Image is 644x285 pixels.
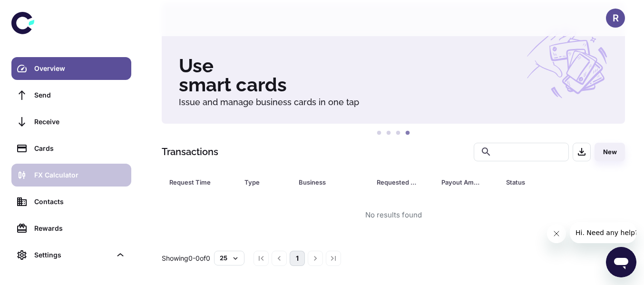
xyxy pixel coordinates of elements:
[34,197,126,207] div: Contacts
[377,176,418,189] div: Requested Amount
[374,128,384,138] button: 1
[169,176,233,189] span: Request Time
[34,143,126,154] div: Cards
[606,9,625,28] button: R
[244,176,287,189] span: Type
[34,63,126,74] div: Overview
[11,57,131,80] a: Overview
[244,176,275,189] div: Type
[547,224,566,243] iframe: Close message
[179,98,608,107] h6: Issue and manage business cards in one tap
[506,176,573,189] div: Status
[365,210,422,221] div: No results found
[11,190,131,213] a: Contacts
[595,143,625,161] button: New
[34,117,126,127] div: Receive
[34,250,111,260] div: Settings
[11,244,131,266] div: Settings
[606,247,636,277] iframe: Button to launch messaging window
[34,223,126,234] div: Rewards
[506,176,585,189] span: Status
[393,128,403,138] button: 3
[179,56,608,94] h3: Use smart cards
[11,110,131,133] a: Receive
[162,145,218,159] h1: Transactions
[290,251,305,266] button: page 1
[441,176,482,189] div: Payout Amount
[34,170,126,180] div: FX Calculator
[6,7,68,14] span: Hi. Need any help?
[162,253,210,264] p: Showing 0-0 of 0
[169,176,221,189] div: Request Time
[11,164,131,187] a: FX Calculator
[384,128,393,138] button: 2
[377,176,430,189] span: Requested Amount
[441,176,495,189] span: Payout Amount
[11,84,131,107] a: Send
[11,137,131,160] a: Cards
[11,217,131,240] a: Rewards
[403,128,412,138] button: 4
[214,251,244,265] button: 25
[252,251,342,266] nav: pagination navigation
[34,90,126,100] div: Send
[570,222,636,243] iframe: Message from company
